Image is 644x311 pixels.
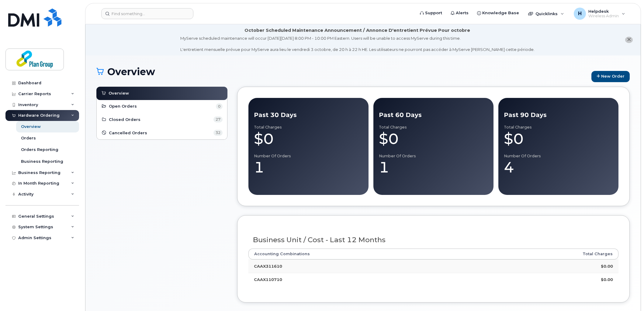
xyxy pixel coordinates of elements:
[254,277,282,282] strong: CAAX110710
[109,117,140,122] span: Closed Orders
[591,71,630,82] a: New Order
[254,158,363,176] div: 1
[254,264,282,269] strong: CAAX311610
[216,103,223,109] span: 0
[477,249,618,259] th: Total Charges
[180,35,535,52] div: MyServe scheduled maintenance will occur [DATE][DATE] 8:00 PM - 10:00 PM Eastern. Users will be u...
[254,154,363,159] div: Number of Orders
[244,27,470,34] div: October Scheduled Maintenance Announcement / Annonce D'entretient Prévue Pour octobre
[379,158,488,176] div: 1
[101,129,223,136] a: Cancelled Orders 32
[379,125,488,130] div: Total Charges
[213,130,223,136] span: 32
[504,130,613,148] div: $0
[625,37,633,43] button: close notification
[504,125,613,130] div: Total Charges
[504,154,613,159] div: Number of Orders
[504,111,613,119] div: Past 90 Days
[109,90,129,96] span: Overview
[213,116,223,122] span: 27
[601,277,613,282] strong: $0.00
[254,130,363,148] div: $0
[504,158,613,176] div: 4
[254,111,363,119] div: Past 30 Days
[101,116,223,123] a: Closed Orders 27
[601,264,613,269] strong: $0.00
[253,236,614,244] h3: Business Unit / Cost - Last 12 Months
[101,103,223,110] a: Open Orders 0
[101,90,223,97] a: Overview
[109,103,137,109] span: Open Orders
[96,66,588,77] h1: Overview
[254,125,363,130] div: Total Charges
[379,111,488,119] div: Past 60 Days
[379,154,488,159] div: Number of Orders
[379,130,488,148] div: $0
[248,249,477,259] th: Accounting Combinations
[109,130,147,136] span: Cancelled Orders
